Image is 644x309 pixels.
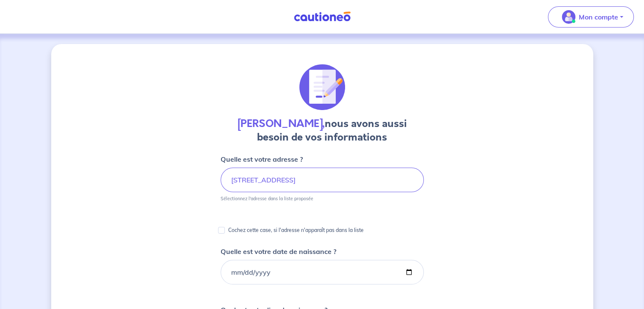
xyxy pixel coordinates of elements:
[221,246,336,257] p: Quelle est votre date de naissance ?
[579,12,618,22] p: Mon compte
[228,225,364,235] p: Cochez cette case, si l'adresse n'apparaît pas dans la liste
[238,116,325,131] strong: [PERSON_NAME],
[221,196,313,201] p: Sélectionnez l'adresse dans la liste proposée
[221,154,303,164] p: Quelle est votre adresse ?
[562,10,575,24] img: illu_account_valid_menu.svg
[221,117,424,144] h4: nous avons aussi besoin de vos informations
[221,168,424,192] input: 11 rue de la liberté 75000 Paris
[548,6,634,28] button: illu_account_valid_menu.svgMon compte
[299,64,345,110] img: illu_document_signature.svg
[290,11,354,22] img: Cautioneo
[221,260,424,284] input: 01/01/1980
